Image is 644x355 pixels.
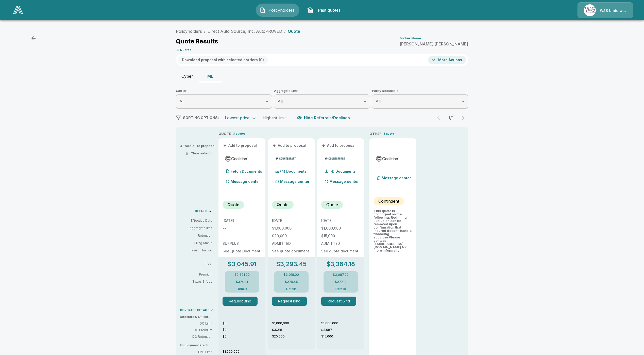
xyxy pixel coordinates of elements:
p: Taxes & fees [180,280,216,283]
p: Message center [280,179,310,184]
p: Retention [180,233,212,238]
span: All [179,99,184,104]
p: DO Retention [180,334,212,339]
button: Cyber [176,70,199,82]
p: DO Limit [180,321,212,326]
p: Quote [288,29,300,33]
p: See quote document [272,249,311,253]
p: Quote Results [176,38,218,44]
p: $3,087 [321,328,364,332]
p: [PERSON_NAME] [PERSON_NAME] [400,42,468,46]
p: Fetch Documents [231,170,262,173]
nav: breadcrumb [176,28,300,34]
a: Policyholders [176,29,202,34]
li: / [204,28,206,34]
button: +Add to proposal [223,143,258,148]
p: Quote [326,202,338,208]
p: $1,000,000 [321,227,360,230]
button: ML [199,70,222,82]
p: $0 [223,334,265,339]
span: SORTING OPTIONS: [183,116,219,120]
img: AA Logo [13,6,23,14]
p: Quote [228,202,239,208]
p: $3,293.45 [276,261,307,267]
button: Download proposal with selected carriers (0) [178,56,268,64]
span: All [278,99,283,104]
p: [DATE] [272,219,311,222]
p: OTHER [369,131,382,136]
p: Filing Status [180,241,212,245]
img: coalitionmlsurplus [225,155,248,162]
p: Effective Date [180,218,212,223]
button: Policyholders IconPolicyholders [256,4,299,17]
p: Total [180,263,216,266]
p: Quote [277,202,289,208]
img: counterpartmladmitted [274,155,298,162]
img: Past quotes Icon [307,7,313,13]
img: coalitionmladmitted [376,155,399,162]
p: $3,364.18 [326,261,355,267]
p: Broker Name [400,37,421,40]
p: DO Premium [180,328,212,332]
p: $3,018.00 [284,273,299,276]
span: + [223,144,226,147]
p: DETAILS [195,210,207,213]
p: [DATE] [223,219,261,222]
p: COVERAGE DETAILS [180,309,210,312]
p: SURPLUS [223,242,261,245]
p: QUOTE [218,131,231,136]
p: $374.91 [236,280,248,283]
button: +Add all to proposal [181,144,215,148]
p: $1,000,000 [321,321,364,326]
p: -- [223,227,261,230]
p: ADMITTED [321,242,360,245]
p: Message center [329,179,359,184]
p: $15,000 [321,234,360,238]
p: Issuing Insurer [180,248,212,253]
p: 1 / 1 [446,116,456,120]
p: EPLI Limit [180,350,212,354]
span: All [376,99,381,104]
div: Lowest price [225,115,249,120]
button: Details [331,287,351,291]
span: Past quotes [315,7,343,13]
img: counterpartmladmitted [323,155,347,162]
p: (4) Documents [280,170,307,173]
button: +Add to proposal [321,143,357,148]
div: Highest limit [263,115,286,120]
p: Aggregate limit [180,226,212,230]
a: Past quotes IconPast quotes [303,4,347,17]
button: +Add to proposal [272,143,308,148]
p: $0 [223,328,265,332]
button: More Actions [428,56,466,64]
p: -- [223,234,261,238]
span: Request Bind [321,297,360,306]
p: This quote is contingent on the following: Redlining Exclusion can be removed upon confirmation t... [374,209,412,252]
p: $3,087.00 [333,273,349,276]
span: Request Bind [223,297,261,306]
p: 3 quotes [233,132,246,136]
p: $3,018 [272,328,315,332]
p: 13 Quotes [176,49,191,52]
p: $277.18 [335,280,347,283]
button: Hide Referrals/Declines [296,113,352,123]
p: $20,000 [272,334,315,339]
p: Directors & Officers (DO) [180,315,216,319]
p: Message center [231,179,260,184]
p: See quote document [321,249,360,253]
p: $0 [223,321,265,326]
button: Request Bind [321,297,356,306]
a: Direct Auto Source, Inc. AutoPROVED [208,29,282,34]
p: $20,000 [272,234,311,238]
button: ×Clear selection [187,152,215,155]
span: + [273,144,276,147]
p: quote [386,132,394,136]
p: $1,000,000 [272,321,315,326]
p: Contingent [378,198,399,204]
p: See Quote Document [223,249,261,253]
span: + [180,144,183,148]
p: $15,000 [321,334,364,339]
p: $275.45 [285,280,298,283]
button: Details [281,287,301,291]
img: Agency Icon [584,4,596,16]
